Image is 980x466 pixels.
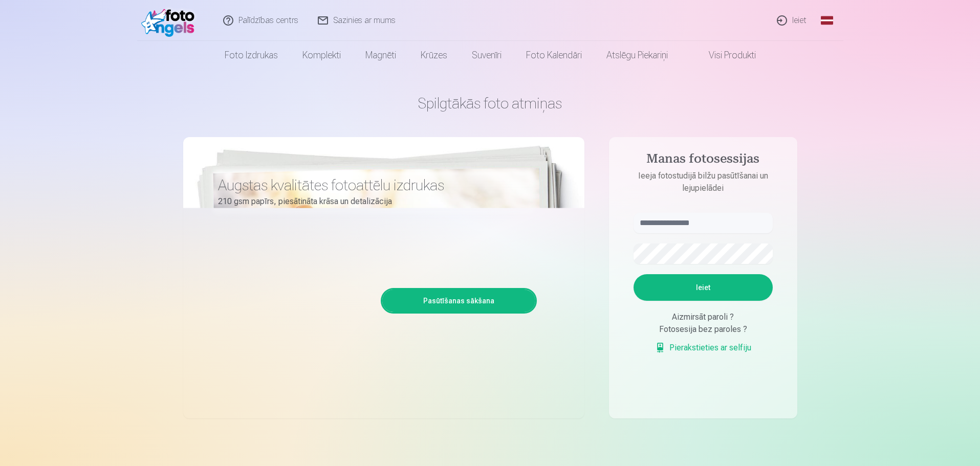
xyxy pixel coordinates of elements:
[634,323,773,336] div: Fotosesija bez paroles ?
[183,94,797,113] h1: Spilgtākās foto atmiņas
[680,41,768,70] a: Visi produkti
[634,311,773,323] div: Aizmirsāt paroli ?
[514,41,594,70] a: Foto kalendāri
[218,176,529,194] h3: Augstas kvalitātes fotoattēlu izdrukas
[623,151,783,170] h4: Manas fotosessijas
[634,274,773,301] button: Ieiet
[382,290,535,312] a: Pasūtīšanas sākšana
[353,41,408,70] a: Magnēti
[460,41,514,70] a: Suvenīri
[212,41,290,70] a: Foto izdrukas
[408,41,460,70] a: Krūzes
[655,342,751,354] a: Pierakstieties ar selfiju
[623,170,783,194] p: Ieeja fotostudijā bilžu pasūtīšanai un lejupielādei
[594,41,680,70] a: Atslēgu piekariņi
[218,194,529,209] p: 210 gsm papīrs, piesātināta krāsa un detalizācija
[290,41,353,70] a: Komplekti
[141,4,200,37] img: /fa1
